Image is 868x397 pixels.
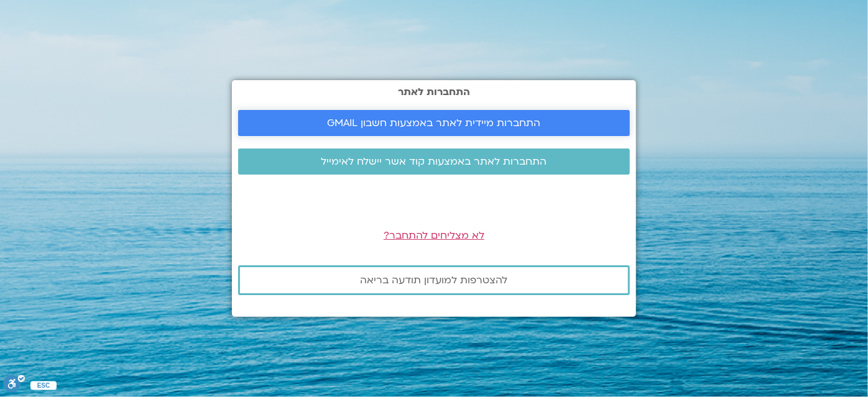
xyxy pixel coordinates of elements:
[238,86,630,98] h2: התחברות לאתר
[321,156,547,167] span: התחברות לאתר באמצעות קוד אשר יישלח לאימייל
[361,275,508,286] span: להצטרפות למועדון תודעה בריאה
[238,110,630,136] a: התחברות מיידית לאתר באמצעות חשבון GMAIL
[238,148,630,175] a: התחברות לאתר באמצעות קוד אשר יישלח לאימייל
[384,229,484,242] a: לא מצליחים להתחבר?
[238,265,630,295] a: להצטרפות למועדון תודעה בריאה
[328,117,541,129] span: התחברות מיידית לאתר באמצעות חשבון GMAIL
